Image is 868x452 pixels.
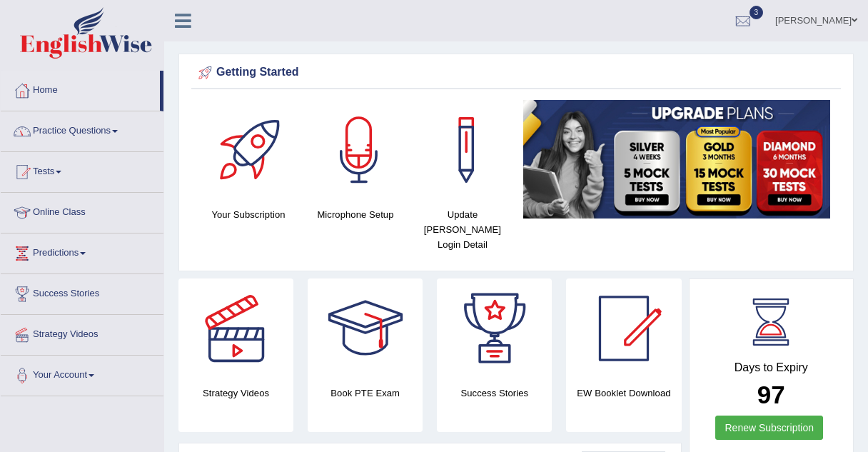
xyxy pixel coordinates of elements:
[757,381,785,408] b: 97
[1,274,163,310] a: Success Stories
[308,386,423,401] h4: Book PTE Exam
[178,386,293,401] h4: Strategy Videos
[1,71,160,106] a: Home
[1,193,163,228] a: Online Class
[750,6,764,19] span: 3
[705,361,838,374] h4: Days to Expiry
[202,207,295,222] h4: Your Subscription
[195,62,837,84] div: Getting Started
[566,386,681,401] h4: EW Booklet Download
[1,152,163,188] a: Tests
[1,315,163,351] a: Strategy Videos
[437,386,552,401] h4: Success Stories
[1,356,163,391] a: Your Account
[416,207,509,252] h4: Update [PERSON_NAME] Login Detail
[1,233,163,269] a: Predictions
[715,416,823,440] a: Renew Subscription
[523,100,830,219] img: small5.jpg
[1,111,163,147] a: Practice Questions
[309,207,402,222] h4: Microphone Setup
